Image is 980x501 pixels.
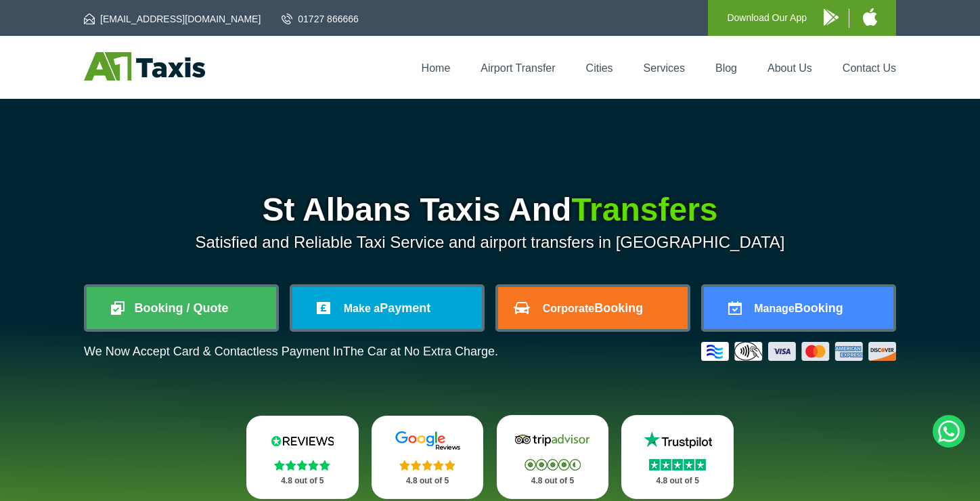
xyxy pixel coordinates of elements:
p: Satisfied and Reliable Taxi Service and airport transfers in [GEOGRAPHIC_DATA] [84,233,896,252]
img: A1 Taxis iPhone App [863,8,877,26]
span: Corporate [543,303,594,314]
h1: St Albans Taxis And [84,194,896,226]
a: Tripadvisor Stars 4.8 out of 5 [497,415,609,499]
a: Google Stars 4.8 out of 5 [372,416,484,499]
a: Services [644,62,685,74]
img: Stars [525,459,581,471]
a: [EMAIL_ADDRESS][DOMAIN_NAME] [84,12,261,26]
a: ManageBooking [704,287,893,329]
img: Reviews.io [262,431,343,451]
img: A1 Taxis St Albans LTD [84,52,205,81]
img: Stars [274,460,330,471]
span: Manage [754,303,795,314]
img: Trustpilot [637,430,718,450]
a: Airport Transfer [481,62,555,74]
a: Cities [586,62,613,74]
p: We Now Accept Card & Contactless Payment In [84,345,498,359]
a: About Us [767,62,812,74]
a: 01727 866666 [282,12,359,26]
img: Tripadvisor [512,430,593,450]
a: Trustpilot Stars 4.8 out of 5 [621,415,734,499]
span: Make a [344,303,380,314]
p: 4.8 out of 5 [386,473,469,489]
img: Stars [399,460,455,471]
img: A1 Taxis Android App [824,9,839,26]
a: Reviews.io Stars 4.8 out of 5 [246,416,359,499]
p: 4.8 out of 5 [512,473,594,489]
img: Google [387,431,468,451]
p: Download Our App [727,9,807,26]
a: Make aPayment [292,287,482,329]
a: CorporateBooking [498,287,688,329]
a: Booking / Quote [87,287,276,329]
a: Blog [715,62,737,74]
a: Home [422,62,451,74]
p: 4.8 out of 5 [261,473,344,489]
span: The Car at No Extra Charge. [343,345,498,358]
img: Credit And Debit Cards [701,342,896,361]
p: 4.8 out of 5 [636,473,719,489]
span: Transfers [571,192,717,227]
img: Stars [649,459,706,471]
a: Contact Us [843,62,896,74]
